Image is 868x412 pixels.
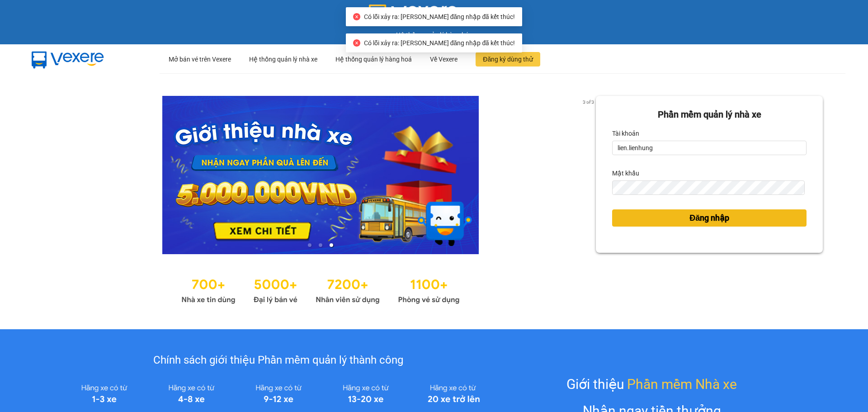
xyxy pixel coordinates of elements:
[483,54,533,64] span: Đăng ký dùng thử
[476,52,540,66] button: Đăng ký dùng thử
[583,96,596,254] button: next slide / item
[612,166,639,180] label: Mật khẩu
[612,126,639,141] label: Tài khoản
[2,30,866,40] div: Hệ thống quản lý hàng hóa
[612,180,804,195] input: Mật khẩu
[364,13,515,20] span: Có lỗi xảy ra: [PERSON_NAME] đăng nhập đã kết thúc!
[627,374,737,395] span: Phần mềm Nhà xe
[612,209,807,227] button: Đăng nhập
[364,39,515,47] span: Có lỗi xảy ra: [PERSON_NAME] đăng nhập đã kết thúc!
[430,45,458,74] div: Về Vexere
[689,212,729,224] span: Đăng nhập
[23,44,113,74] img: mbUUG5Q.png
[465,7,499,24] span: GMS
[335,45,412,74] div: Hệ thống quản lý hàng hoá
[181,272,460,307] img: Statistics.png
[612,141,807,155] input: Tài khoản
[308,243,311,247] li: slide item 1
[319,243,322,247] li: slide item 2
[45,96,58,254] button: previous slide / item
[330,243,333,247] li: slide item 3
[169,45,231,74] div: Mở bán vé trên Vexere
[353,13,360,20] span: close-circle
[580,96,596,108] p: 3 of 3
[353,39,360,47] span: close-circle
[612,108,807,122] div: Phần mềm quản lý nhà xe
[61,352,496,369] div: Chính sách giới thiệu Phần mềm quản lý thành công
[369,5,458,24] img: logo 2
[566,374,737,395] div: Giới thiệu
[249,45,317,74] div: Hệ thống quản lý nhà xe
